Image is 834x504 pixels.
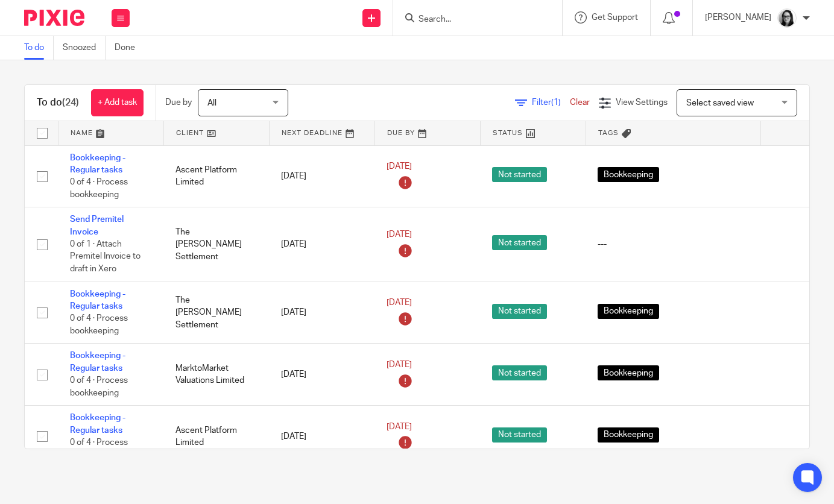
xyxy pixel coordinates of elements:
[163,207,269,282] td: The [PERSON_NAME] Settlement
[387,298,412,307] span: [DATE]
[492,365,547,380] span: Not started
[37,96,79,109] h1: To do
[70,414,125,434] a: Bookkeeping - Regular tasks
[492,235,547,250] span: Not started
[705,11,771,24] p: [PERSON_NAME]
[492,427,547,443] span: Not started
[492,304,547,319] span: Not started
[387,230,412,239] span: [DATE]
[492,167,547,182] span: Not started
[417,14,526,25] input: Search
[598,304,659,319] span: Bookkeeping
[269,344,374,406] td: [DATE]
[269,207,374,282] td: [DATE]
[91,89,144,116] a: + Add task
[62,98,79,107] span: (24)
[70,215,124,236] a: Send Premitel Invoice
[387,162,412,171] span: [DATE]
[598,130,619,136] span: Tags
[269,145,374,207] td: [DATE]
[207,99,216,107] span: All
[269,406,374,468] td: [DATE]
[598,365,659,380] span: Bookkeeping
[24,10,84,26] img: Pixie
[70,240,141,273] span: 0 of 1 · Attach Premitel Invoice to draft in Xero
[532,98,570,107] span: Filter
[115,36,144,60] a: Done
[387,423,412,431] span: [DATE]
[163,406,269,468] td: Ascent Platform Limited
[598,427,659,443] span: Bookkeeping
[70,315,128,336] span: 0 of 4 · Process bookkeeping
[686,99,754,107] span: Select saved view
[70,376,128,397] span: 0 of 4 · Process bookkeeping
[70,290,125,310] a: Bookkeeping - Regular tasks
[616,98,668,107] span: View Settings
[387,361,412,369] span: [DATE]
[70,351,125,372] a: Bookkeeping - Regular tasks
[570,98,590,107] a: Clear
[163,145,269,207] td: Ascent Platform Limited
[24,36,54,60] a: To do
[70,178,128,199] span: 0 of 4 · Process bookkeeping
[70,154,125,174] a: Bookkeeping - Regular tasks
[551,98,561,107] span: (1)
[777,8,797,28] img: Profile%20photo.jpeg
[63,36,106,60] a: Snoozed
[598,167,659,182] span: Bookkeeping
[592,13,638,22] span: Get Support
[598,238,748,250] div: ---
[70,438,128,459] span: 0 of 4 · Process bookkeeping
[163,344,269,406] td: MarktoMarket Valuations Limited
[163,282,269,344] td: The [PERSON_NAME] Settlement
[269,282,374,344] td: [DATE]
[165,96,192,109] p: Due by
